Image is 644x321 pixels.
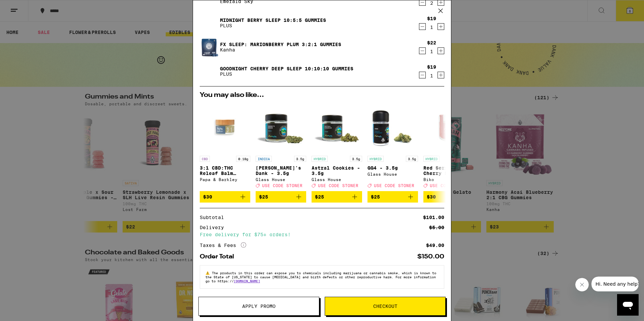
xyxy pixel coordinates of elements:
[220,42,341,47] a: FX SLEEP: Marionberry Plum 3:2:1 Gummies
[575,278,589,291] iframe: Close message
[205,271,436,283] span: The products in this order can expose you to chemicals including marijuana or cannabis smoke, whi...
[256,165,306,176] p: [PERSON_NAME]'s Dank - 3.5g
[256,177,306,182] div: Glass House
[423,102,474,152] img: Biko - Red Series: Cherry Fanta - 3.5g
[427,64,436,70] div: $19
[427,0,436,6] div: 2
[367,165,418,171] p: GG4 - 3.5g
[200,242,246,248] div: Taxes & Fees
[427,49,436,54] div: 1
[423,215,444,220] div: $101.00
[200,232,444,237] div: Free delivery for $75+ orders!
[200,191,250,203] button: Add to bag
[234,279,260,283] a: [DOMAIN_NAME]
[200,92,444,99] h2: You may also like...
[312,102,362,152] img: Glass House - Astral Cookies - 3.5g
[419,23,426,30] button: Decrement
[220,17,326,23] a: Midnight Berry SLEEP 10:5:5 Gummies
[4,5,49,10] span: Hi. Need any help?
[423,102,474,191] a: Open page for Red Series: Cherry Fanta - 3.5g from Biko
[419,47,426,54] button: Decrement
[200,177,250,182] div: Papa & Barkley
[419,72,426,78] button: Decrement
[236,156,250,162] p: 0.18g
[374,183,414,188] span: USE CODE STONER
[220,71,353,77] p: PLUS
[256,102,306,152] img: Glass House - Hank's Dank - 3.5g
[256,156,272,162] p: INDICA
[367,191,418,203] button: Add to bag
[423,156,440,162] p: HYBRID
[318,183,358,188] span: USE CODE STONER
[325,297,446,316] button: Checkout
[367,172,418,176] div: Glass House
[312,177,362,182] div: Glass House
[200,36,219,59] img: FX SLEEP: Marionberry Plum 3:2:1 Gummies
[430,183,468,188] span: USE CODE 35OFF
[242,304,276,309] span: Apply Promo
[406,156,418,162] p: 3.5g
[423,191,474,203] button: Add to bag
[312,102,362,191] a: Open page for Astral Cookies - 3.5g from Glass House
[312,165,362,176] p: Astral Cookies - 3.5g
[203,194,212,200] span: $30
[200,102,250,191] a: Open page for 3:1 CBD:THC Releaf Balm (15ml) - 180mg from Papa & Barkley
[438,47,444,54] button: Increment
[220,66,353,71] a: Goodnight Cherry Deep Sleep 10:10:10 Gummies
[312,191,362,203] button: Add to bag
[350,156,362,162] p: 3.5g
[371,194,380,200] span: $25
[423,177,474,182] div: Biko
[367,102,418,152] img: Glass House - GG4 - 3.5g
[427,40,436,45] div: $22
[200,225,229,230] div: Delivery
[423,165,474,176] p: Red Series: Cherry Fanta - 3.5g
[427,16,436,21] div: $19
[315,194,324,200] span: $25
[198,297,319,316] button: Apply Promo
[262,183,302,188] span: USE CODE STONER
[426,243,444,248] div: $49.00
[591,277,639,291] iframe: Message from company
[220,47,341,52] p: Kanha
[205,271,212,275] span: ⚠️
[367,156,384,162] p: HYBRID
[256,191,306,203] button: Add to bag
[417,254,444,260] div: $150.00
[373,304,397,309] span: Checkout
[617,294,639,316] iframe: Button to launch messaging window
[312,156,328,162] p: HYBRID
[200,102,250,152] img: Papa & Barkley - 3:1 CBD:THC Releaf Balm (15ml) - 180mg
[427,73,436,78] div: 1
[294,156,306,162] p: 3.5g
[200,165,250,176] p: 3:1 CBD:THC Releaf Balm (15ml) - 180mg
[200,215,229,220] div: Subtotal
[427,25,436,30] div: 1
[438,72,444,78] button: Increment
[429,225,444,230] div: $5.00
[200,254,239,260] div: Order Total
[367,102,418,191] a: Open page for GG4 - 3.5g from Glass House
[220,23,326,28] p: PLUS
[256,102,306,191] a: Open page for Hank's Dank - 3.5g from Glass House
[438,23,444,30] button: Increment
[427,194,436,200] span: $30
[259,194,268,200] span: $25
[200,13,219,32] img: Midnight Berry SLEEP 10:5:5 Gummies
[200,62,219,81] img: Goodnight Cherry Deep Sleep 10:10:10 Gummies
